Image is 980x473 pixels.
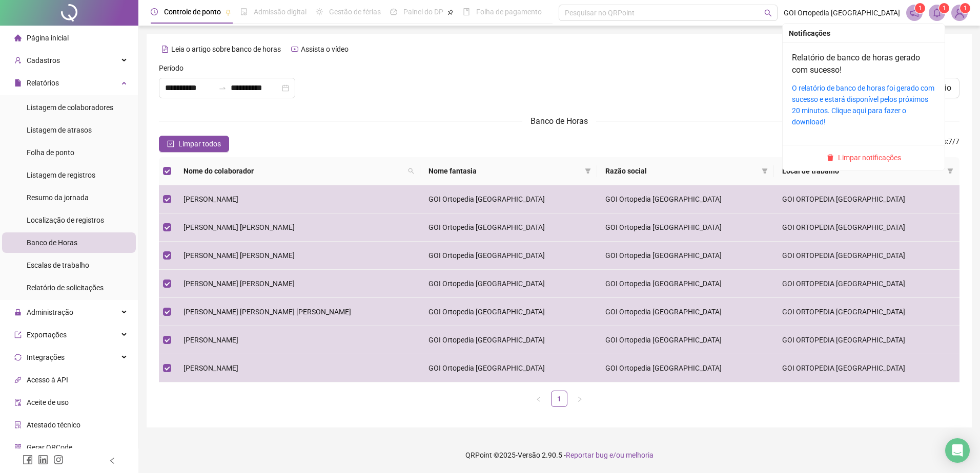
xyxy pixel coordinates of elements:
[218,84,227,92] span: swap-right
[316,8,323,15] span: sun
[14,79,22,87] span: file
[183,165,404,177] span: Nome do colaborador
[428,165,581,177] span: Nome fantasia
[420,298,597,326] td: GOI Ortopedia [GEOGRAPHIC_DATA]
[159,62,183,74] span: Período
[420,326,597,354] td: GOI Ortopedia [GEOGRAPHIC_DATA]
[14,309,22,316] span: lock
[27,376,68,384] span: Acesso à API
[566,451,654,459] span: Reportar bug e/ou melhoria
[167,140,174,147] span: check-square
[301,45,349,53] span: Assista o vídeo
[945,438,970,463] div: Open Intercom Messenger
[960,3,970,13] sup: Atualize o seu contato no menu Meus Dados
[218,84,227,92] span: to
[14,399,22,406] span: audit
[390,8,397,15] span: dashboard
[408,168,414,174] span: search
[552,391,567,406] a: 1
[792,84,934,126] a: O relatório de banco de horas foi gerado com sucesso e estará disponível pelos próximos 20 minuto...
[27,193,89,202] span: Resumo da jornada
[774,298,959,326] td: GOI ORTOPEDIA [GEOGRAPHIC_DATA]
[27,171,95,179] span: Listagem de registros
[551,391,567,407] li: 1
[14,421,22,428] span: solution
[183,251,295,260] span: [PERSON_NAME] [PERSON_NAME]
[530,391,547,407] li: Página anterior
[838,152,901,163] span: Limpar notificações
[27,398,69,406] span: Aceite de uso
[420,354,597,382] td: GOI Ortopedia [GEOGRAPHIC_DATA]
[183,336,238,344] span: [PERSON_NAME]
[406,163,416,179] span: search
[597,354,774,382] td: GOI Ortopedia [GEOGRAPHIC_DATA]
[420,270,597,298] td: GOI Ortopedia [GEOGRAPHIC_DATA]
[597,242,774,270] td: GOI Ortopedia [GEOGRAPHIC_DATA]
[254,8,307,16] span: Admissão digital
[27,421,80,429] span: Atestado técnico
[164,8,221,16] span: Controle de ponto
[536,396,542,402] span: left
[329,8,381,16] span: Gestão de férias
[27,34,69,42] span: Página inicial
[571,391,588,407] li: Próxima página
[827,154,834,161] span: delete
[939,3,949,13] sup: 1
[792,53,920,75] a: Relatório de banco de horas gerado com sucesso!
[910,8,919,17] span: notification
[14,57,22,64] span: user-add
[774,242,959,270] td: GOI ORTOPEDIA [GEOGRAPHIC_DATA]
[952,5,967,20] img: 89660
[14,376,22,383] span: api
[27,443,72,451] span: Gerar QRCode
[447,9,454,15] span: pushpin
[240,8,248,15] span: file-done
[109,457,116,464] span: left
[225,9,231,15] span: pushpin
[945,163,955,179] span: filter
[27,103,113,112] span: Listagem de colaboradores
[183,308,351,316] span: [PERSON_NAME] [PERSON_NAME] [PERSON_NAME]
[14,331,22,338] span: export
[27,126,92,134] span: Listagem de atrasos
[14,354,22,361] span: sync
[27,216,104,224] span: Localização de registros
[27,261,89,269] span: Escalas de trabalho
[23,455,33,465] span: facebook
[774,270,959,298] td: GOI ORTOPEDIA [GEOGRAPHIC_DATA]
[760,163,770,179] span: filter
[932,8,942,17] span: bell
[823,152,905,164] button: Limpar notificações
[183,364,238,372] span: [PERSON_NAME]
[14,34,22,41] span: home
[159,136,229,152] button: Limpar todos
[530,391,547,407] button: left
[530,116,588,126] span: Banco de Horas
[774,326,959,354] td: GOI ORTOPEDIA [GEOGRAPHIC_DATA]
[27,148,74,157] span: Folha de ponto
[915,3,925,13] sup: 1
[964,5,967,12] span: 1
[178,138,221,149] span: Limpar todos
[403,8,443,16] span: Painel do DP
[420,213,597,242] td: GOI Ortopedia [GEOGRAPHIC_DATA]
[27,284,104,292] span: Relatório de solicitações
[420,185,597,213] td: GOI Ortopedia [GEOGRAPHIC_DATA]
[597,213,774,242] td: GOI Ortopedia [GEOGRAPHIC_DATA]
[291,46,298,53] span: youtube
[784,7,900,18] span: GOI Ortopedia [GEOGRAPHIC_DATA]
[27,331,67,339] span: Exportações
[27,353,65,361] span: Integrações
[38,455,48,465] span: linkedin
[762,168,768,174] span: filter
[597,270,774,298] td: GOI Ortopedia [GEOGRAPHIC_DATA]
[774,354,959,382] td: GOI ORTOPEDIA [GEOGRAPHIC_DATA]
[577,396,583,402] span: right
[14,444,22,451] span: qrcode
[476,8,542,16] span: Folha de pagamento
[420,242,597,270] td: GOI Ortopedia [GEOGRAPHIC_DATA]
[585,168,591,174] span: filter
[597,298,774,326] td: GOI Ortopedia [GEOGRAPHIC_DATA]
[918,5,922,12] span: 1
[947,168,953,174] span: filter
